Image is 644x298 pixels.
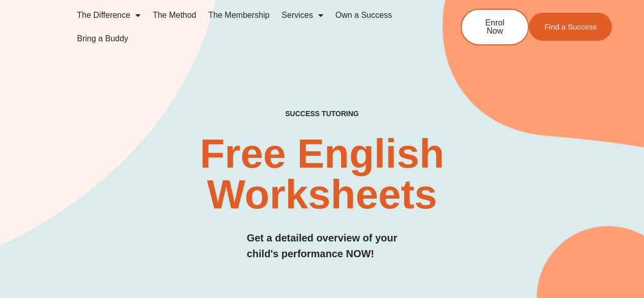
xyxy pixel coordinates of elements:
[236,110,408,118] h4: SUCCESS TUTORING​
[275,4,329,27] a: Services
[202,4,275,27] a: The Membership
[131,133,513,215] h2: Free English Worksheets​
[71,4,427,50] nav: Menu
[461,9,529,45] a: Enrol Now
[147,4,202,27] a: The Method
[544,23,597,31] span: Find a Success
[477,19,513,35] span: Enrol Now
[329,4,398,27] a: Own a Success
[247,230,398,262] h3: Get a detailed overview of your child's performance NOW!
[529,13,612,41] a: Find a Success
[71,4,147,27] a: The Difference
[71,27,134,50] a: Bring a Buddy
